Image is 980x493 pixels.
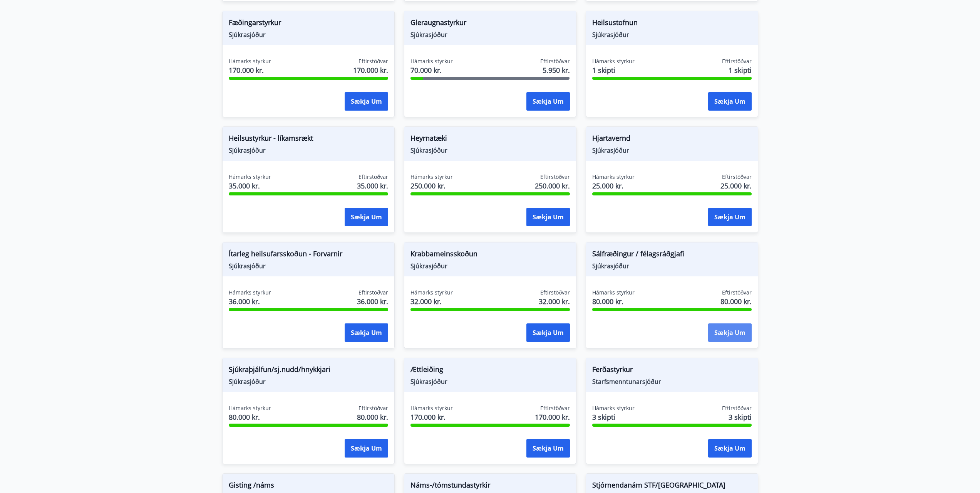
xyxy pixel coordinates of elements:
span: Hjartavernd [592,133,752,146]
span: 1 skipti [592,65,635,75]
span: 3 skipti [592,412,635,422]
span: 5.950 kr. [543,65,570,75]
span: Hámarks styrkur [229,57,271,65]
button: Sækja um [708,323,752,342]
span: Hámarks styrkur [229,404,271,412]
span: Eftirstöðvar [722,404,752,412]
span: Starfsmenntunarsjóður [592,377,752,386]
span: 80.000 kr. [357,412,388,422]
span: Náms-/tómstundastyrkir [410,480,570,493]
span: Eftirstöðvar [722,173,752,181]
span: Eftirstöðvar [540,404,570,412]
button: Sækja um [708,208,752,226]
span: Heyrnatæki [410,133,570,146]
span: Heilsustyrkur - líkamsrækt [229,133,388,146]
span: Eftirstöðvar [540,173,570,181]
span: 35.000 kr. [357,181,388,191]
span: Eftirstöðvar [358,173,388,181]
button: Sækja um [708,439,752,458]
span: 80.000 kr. [229,412,271,422]
span: 35.000 kr. [229,181,271,191]
span: Eftirstöðvar [540,57,570,65]
span: Sjúkrasjóður [229,30,388,39]
span: Sjúkrasjóður [592,30,752,39]
span: Sjúkraþjálfun/sj.nudd/hnykkjari [229,364,388,377]
span: Sjúkrasjóður [229,262,388,270]
button: Sækja um [345,92,388,111]
span: Eftirstöðvar [358,404,388,412]
span: 80.000 kr. [592,296,635,306]
span: Krabbameinsskoðun [410,249,570,262]
span: 3 skipti [729,412,752,422]
span: Ítarleg heilsufarsskoðun - Forvarnir [229,249,388,262]
span: 32.000 kr. [410,296,453,306]
span: Sjúkrasjóður [410,262,570,270]
span: 250.000 kr. [410,181,453,191]
button: Sækja um [526,208,570,226]
span: Hámarks styrkur [229,289,271,296]
span: Sjúkrasjóður [410,146,570,155]
span: 250.000 kr. [535,181,570,191]
span: Eftirstöðvar [722,57,752,65]
span: Sjúkrasjóður [229,377,388,386]
span: Hámarks styrkur [410,173,453,181]
button: Sækja um [345,208,388,226]
button: Sækja um [345,323,388,342]
span: Ættleiðing [410,364,570,377]
span: 80.000 kr. [720,296,752,306]
span: Stjórnendanám STF/[GEOGRAPHIC_DATA] [592,480,752,493]
span: 170.000 kr. [229,65,271,75]
button: Sækja um [708,92,752,111]
span: Sjúkrasjóður [592,146,752,155]
span: Eftirstöðvar [540,289,570,296]
span: Hámarks styrkur [410,57,453,65]
span: 25.000 kr. [720,181,752,191]
span: Gleraugnastyrkur [410,17,570,30]
span: Ferðastyrkur [592,364,752,377]
span: Hámarks styrkur [410,404,453,412]
span: Sálfræðingur / félagsráðgjafi [592,249,752,262]
button: Sækja um [345,439,388,458]
span: Eftirstöðvar [358,289,388,296]
span: Gisting /náms [229,480,388,493]
span: 36.000 kr. [357,296,388,306]
span: Sjúkrasjóður [410,377,570,386]
button: Sækja um [526,439,570,458]
span: 25.000 kr. [592,181,635,191]
span: Hámarks styrkur [229,173,271,181]
span: Hámarks styrkur [592,404,635,412]
span: Hámarks styrkur [592,57,635,65]
span: Heilsustofnun [592,17,752,30]
button: Sækja um [526,92,570,111]
button: Sækja um [526,323,570,342]
span: 70.000 kr. [410,65,453,75]
span: 32.000 kr. [539,296,570,306]
span: 170.000 kr. [410,412,453,422]
span: Sjúkrasjóður [410,30,570,39]
span: 170.000 kr. [535,412,570,422]
span: Fæðingarstyrkur [229,17,388,30]
span: 170.000 kr. [353,65,388,75]
span: Eftirstöðvar [358,57,388,65]
span: Hámarks styrkur [410,289,453,296]
span: Eftirstöðvar [722,289,752,296]
span: Sjúkrasjóður [592,262,752,270]
span: Sjúkrasjóður [229,146,388,155]
span: Hámarks styrkur [592,173,635,181]
span: Hámarks styrkur [592,289,635,296]
span: 1 skipti [729,65,752,75]
span: 36.000 kr. [229,296,271,306]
